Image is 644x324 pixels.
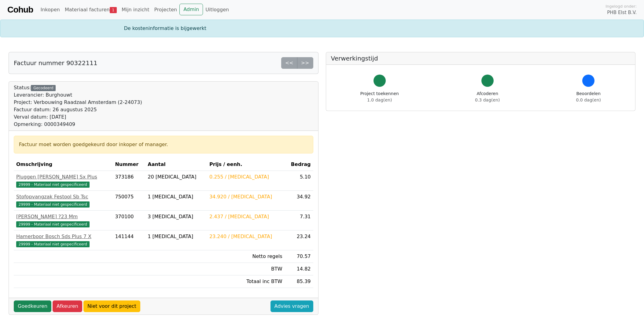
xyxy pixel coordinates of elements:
[148,233,204,240] div: 1 [MEDICAL_DATA]
[14,91,142,99] div: Leverancier: Burghouwt
[16,213,110,228] a: [PERSON_NAME] ?23 Mm29999 - Materiaal niet gespecificeerd
[31,85,56,91] div: Gecodeerd
[7,2,33,17] a: Cohub
[14,158,112,171] th: Omschrijving
[16,193,110,201] div: Stofopvangzak Festool Sb Tsc
[16,221,90,227] span: 29999 - Materiaal niet gespecificeerd
[203,4,231,16] a: Uitloggen
[16,241,90,247] span: 29999 - Materiaal niet gespecificeerd
[16,201,90,208] span: 29999 - Materiaal niet gespecificeerd
[360,90,399,103] div: Project toekennen
[16,213,110,220] div: [PERSON_NAME] ?23 Mm
[285,171,313,191] td: 5.10
[607,9,637,16] span: PHB Elst B.V.
[605,3,637,9] span: Ingelogd onder:
[16,233,110,240] div: Hamerboor Bosch Sds Plus 7 X
[38,4,62,16] a: Inkopen
[207,250,285,263] td: Netto regels
[209,233,282,240] div: 23.240 / [MEDICAL_DATA]
[331,55,631,62] h5: Verwerkingstijd
[16,233,110,248] a: Hamerboor Bosch Sds Plus 7 X29999 - Materiaal niet gespecificeerd
[14,300,51,312] a: Goedkeuren
[179,4,203,15] a: Admin
[475,98,500,102] span: 0.3 dag(en)
[14,106,142,113] div: Factuur datum: 26 augustus 2025
[148,173,204,181] div: 20 [MEDICAL_DATA]
[14,99,142,106] div: Project: Verbouwing Raadzaal Amsterdam (2-24073)
[14,113,142,121] div: Verval datum: [DATE]
[119,4,152,16] a: Mijn inzicht
[285,191,313,211] td: 34.92
[16,193,110,208] a: Stofopvangzak Festool Sb Tsc29999 - Materiaal niet gespecificeerd
[16,173,110,188] a: Pluggen [PERSON_NAME] Sx Plus29999 - Materiaal niet gespecificeerd
[14,121,142,128] div: Opmerking: 0000349409
[14,84,142,128] div: Status:
[209,173,282,181] div: 0.255 / [MEDICAL_DATA]
[112,211,145,230] td: 370100
[576,90,601,103] div: Beoordelen
[83,300,140,312] a: Niet voor dit project
[209,193,282,201] div: 34.920 / [MEDICAL_DATA]
[62,4,119,16] a: Materiaal facturen1
[112,191,145,211] td: 750075
[110,7,117,13] span: 1
[270,300,313,312] a: Advies vragen
[285,250,313,263] td: 70.57
[207,275,285,288] td: Totaal inc BTW
[120,25,524,32] div: De kosteninformatie is bijgewerkt
[207,263,285,275] td: BTW
[16,173,110,181] div: Pluggen [PERSON_NAME] Sx Plus
[112,230,145,250] td: 141144
[207,158,285,171] th: Prijs / eenh.
[53,300,82,312] a: Afkeuren
[285,211,313,230] td: 7.31
[148,193,204,201] div: 1 [MEDICAL_DATA]
[209,213,282,220] div: 2.437 / [MEDICAL_DATA]
[367,98,392,102] span: 1.0 dag(en)
[19,141,308,148] div: Factuur moet worden goedgekeurd door inkoper of manager.
[112,158,145,171] th: Nummer
[475,90,500,103] div: Afcoderen
[16,182,90,188] span: 29999 - Materiaal niet gespecificeerd
[145,158,207,171] th: Aantal
[576,98,601,102] span: 0.0 dag(en)
[14,59,98,67] h5: Factuur nummer 90322111
[285,263,313,275] td: 14.82
[285,158,313,171] th: Bedrag
[148,213,204,220] div: 3 [MEDICAL_DATA]
[285,230,313,250] td: 23.24
[152,4,179,16] a: Projecten
[285,275,313,288] td: 85.39
[112,171,145,191] td: 373186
